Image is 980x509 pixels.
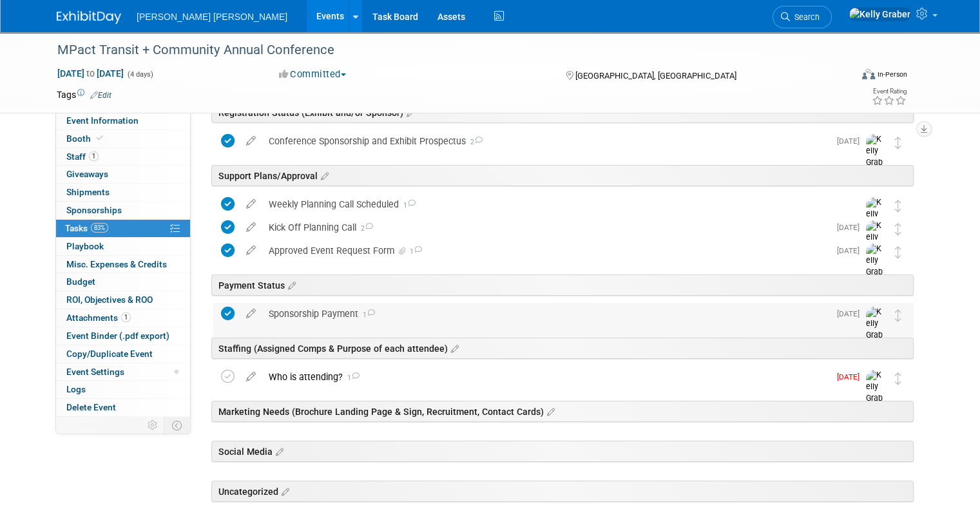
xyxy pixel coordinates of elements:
[895,309,901,322] i: Move task
[837,372,866,381] span: [DATE]
[278,485,289,497] a: Edit sections
[866,370,885,416] img: Kelly Graber
[240,308,262,320] a: edit
[262,303,829,325] div: Sponsorship Payment
[262,193,840,215] div: Weekly Planning Call Scheduled
[66,384,86,394] span: Logs
[837,309,866,318] span: [DATE]
[240,245,262,256] a: edit
[66,294,153,305] span: ROI, Objectives & ROO
[211,338,914,359] div: Staffing (Assigned Comps & Purpose of each attendee)
[97,135,103,142] i: Booth reservation complete
[164,417,191,434] td: Toggle Event Tabs
[262,366,829,388] div: Who is attending?
[66,349,153,359] span: Copy/Duplicate Event
[466,138,483,146] span: 2
[56,202,190,219] a: Sponsorships
[66,169,108,179] span: Giveaways
[240,135,262,147] a: edit
[56,256,190,273] a: Misc. Expenses & Credits
[66,276,95,287] span: Budget
[849,7,911,21] img: Kelly Graber
[56,345,190,363] a: Copy/Duplicate Event
[57,11,121,24] img: ExhibitDay
[837,223,866,232] span: [DATE]
[872,88,907,95] div: Event Rating
[56,363,190,381] a: Event Settings
[240,198,262,210] a: edit
[448,341,459,354] a: Edit sections
[866,307,885,352] img: Kelly Graber
[877,70,907,79] div: In-Person
[403,106,414,119] a: Edit sections
[56,112,190,130] a: Event Information
[126,70,153,79] span: (4 days)
[262,240,829,262] div: Approved Event Request Form
[56,273,190,291] a: Budget
[56,381,190,398] a: Logs
[211,401,914,422] div: Marketing Needs (Brochure Landing Page & Sign, Recruitment, Contact Cards)
[66,205,122,215] span: Sponsorships
[318,169,329,182] a: Edit sections
[56,291,190,309] a: ROI, Objectives & ROO
[866,134,885,180] img: Kelly Graber
[66,133,106,144] span: Booth
[262,130,829,152] div: Conference Sponsorship and Exhibit Prospectus
[895,223,901,235] i: Move task
[84,68,97,79] span: to
[399,201,416,209] span: 1
[895,372,901,385] i: Move task
[285,278,296,291] a: Edit sections
[175,370,178,374] span: Modified Layout
[56,166,190,183] a: Giveaways
[211,441,914,462] div: Social Media
[262,216,829,238] div: Kick Off Planning Call
[56,309,190,327] a: Attachments1
[56,130,190,148] a: Booth
[121,312,131,322] span: 1
[53,39,835,62] div: MPact Transit + Community Annual Conference
[773,6,832,28] a: Search
[65,223,108,233] span: Tasks
[782,67,907,86] div: Event Format
[66,115,139,126] span: Event Information
[544,405,555,418] a: Edit sections
[240,222,262,233] a: edit
[211,481,914,502] div: Uncategorized
[862,69,875,79] img: Format-Inperson.png
[211,274,914,296] div: Payment Status
[240,371,262,383] a: edit
[866,220,885,266] img: Kelly Graber
[56,220,190,237] a: Tasks83%
[895,200,901,212] i: Move task
[56,238,190,255] a: Playbook
[66,187,110,197] span: Shipments
[56,399,190,416] a: Delete Event
[273,445,283,457] a: Edit sections
[66,259,167,269] span: Misc. Expenses & Credits
[866,244,885,289] img: Kelly Graber
[91,223,108,233] span: 83%
[895,246,901,258] i: Move task
[57,68,124,79] span: [DATE] [DATE]
[142,417,164,434] td: Personalize Event Tab Strip
[358,311,375,319] span: 1
[137,12,287,22] span: [PERSON_NAME] [PERSON_NAME]
[57,88,111,101] td: Tags
[89,151,99,161] span: 1
[790,12,820,22] span: Search
[56,148,190,166] a: Staff1
[66,241,104,251] span: Playbook
[90,91,111,100] a: Edit
[356,224,373,233] span: 2
[575,71,736,81] span: [GEOGRAPHIC_DATA], [GEOGRAPHIC_DATA]
[66,331,169,341] span: Event Binder (.pdf export)
[66,151,99,162] span: Staff
[274,68,351,81] button: Committed
[56,327,190,345] a: Event Binder (.pdf export)
[343,374,360,382] span: 1
[408,247,422,256] span: 1
[56,184,190,201] a: Shipments
[837,137,866,146] span: [DATE]
[66,402,116,412] span: Delete Event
